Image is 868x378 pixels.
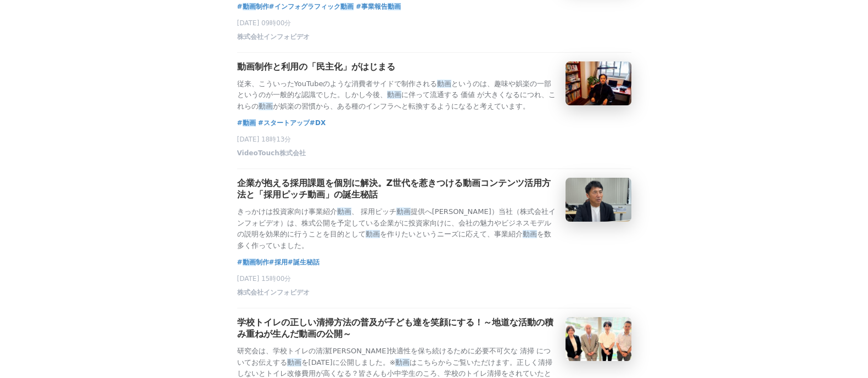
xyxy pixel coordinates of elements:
p: [DATE] 18時13分 [237,135,631,144]
em: 動画 [243,258,256,266]
em: 動画 [395,358,410,366]
a: #動画制作 [237,257,269,268]
span: VideoTouch株式会社 [237,149,306,158]
a: 企業が抱える採用課題を個別に解決。Z世代を惹きつける動画コンテンツ活用方法と「採用ピッチ動画」の誕生秘話きっかけは投資家向け事業紹介動画、 採用ピッチ動画提供へ[PERSON_NAME]）当社（... [237,178,631,252]
em: 動画 [387,91,401,99]
a: #採用 [269,257,288,268]
em: 動画 [366,230,380,238]
p: きっかけは投資家向け事業紹介 、 採用ピッチ 提供へ[PERSON_NAME]）当社（株式会社インフォビデオ）は、株式公開を予定している企業がに投資家向けに、会社の魅力やビジネスモデルの説明を効... [237,206,557,252]
a: #インフォグラフィック動画 [269,1,356,12]
p: [DATE] 15時00分 [237,274,631,284]
a: 株式会社インフォビデオ [237,36,310,43]
p: 従来、こういったYouTubeのような消費者サイドで制作される というのは、趣味や娯楽の一部というのが一般的な認識でした。しかし今後、 に伴って流通する 価値 が大きくなるにつれ、これらの が娯... [237,78,557,112]
em: 動画 [259,102,273,110]
a: #動画 [237,117,258,128]
a: #動画制作 [237,1,269,12]
a: 株式会社インフォビデオ [237,291,310,299]
em: 動画 [243,3,256,10]
span: # 制作 [237,257,269,268]
span: 株式会社インフォビデオ [237,32,310,42]
a: #DX [310,117,326,128]
span: 株式会社インフォビデオ [237,288,310,297]
a: 動画制作と利用の「民主化」がはじまる従来、こういったYouTubeのような消費者サイドで制作される動画というのは、趣味や娯楽の一部というのが一般的な認識でした。しかし今後、動画に伴って流通する ... [237,61,631,112]
a: #誕生秘話 [288,257,320,268]
em: 動画 [340,3,354,10]
em: 動画 [243,119,256,127]
span: # 制作 [237,1,269,12]
a: VideoTouch株式会社 [237,152,306,160]
h3: 学校トイレの正しい清掃方法の普及が子ども達を笑顔にする！～地道な活動の積み重ねが生んだ動画の公開～ [237,317,557,340]
em: 動画 [523,230,537,238]
em: 動画 [388,3,401,10]
span: # [237,117,258,128]
h3: 企業が抱える採用課題を個別に解決。Z世代を惹きつける動画コンテンツ活用方法と「採用ピッチ動画」の誕生秘話 [237,178,557,201]
a: #スタートアップ [258,117,310,128]
em: 動画 [337,207,351,216]
span: #インフォグラフィック [269,1,356,12]
em: 動画 [287,358,301,366]
em: 動画 [437,80,451,88]
a: #事業報告動画 [356,1,401,12]
em: 動画 [396,207,411,216]
span: #事業報告 [356,1,401,12]
p: [DATE] 09時00分 [237,19,631,28]
h3: 動画制作と利用の「民主化」がはじまる [237,61,395,73]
